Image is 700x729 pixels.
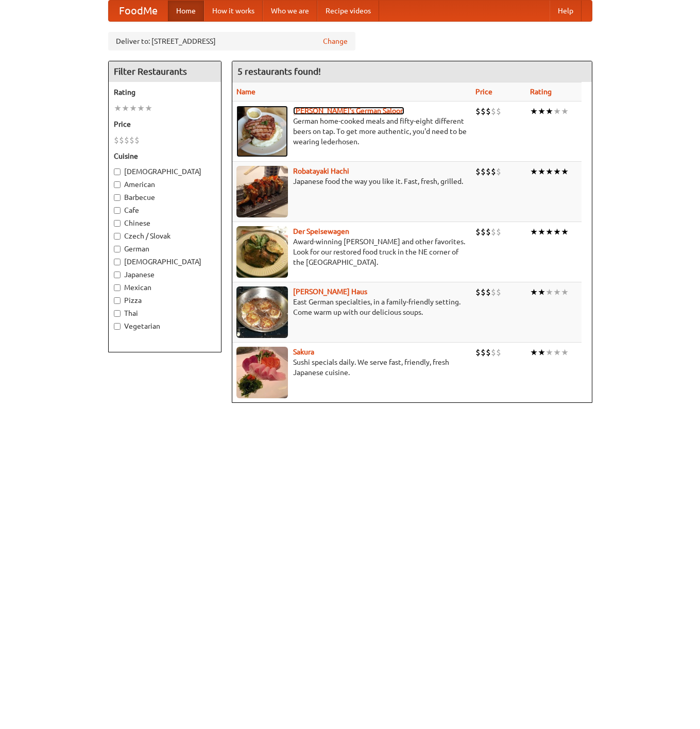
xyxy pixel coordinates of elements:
[114,87,216,97] h5: Rating
[114,269,216,280] label: Japanese
[114,323,121,330] input: Vegetarian
[486,286,491,298] li: $
[109,61,221,82] h4: Filter Restaurants
[122,103,129,114] li: ★
[481,286,486,298] li: $
[129,103,137,114] li: ★
[538,106,545,117] li: ★
[263,1,317,21] a: Who we are
[496,106,501,117] li: $
[236,166,288,217] img: robatayaki.jpg
[561,166,569,177] li: ★
[114,259,121,265] input: [DEMOGRAPHIC_DATA]
[323,36,348,46] a: Change
[530,226,538,238] li: ★
[114,134,119,146] li: $
[491,347,496,358] li: $
[561,286,569,298] li: ★
[145,103,152,114] li: ★
[481,166,486,177] li: $
[545,166,553,177] li: ★
[530,347,538,358] li: ★
[553,226,561,238] li: ★
[561,226,569,238] li: ★
[475,166,481,177] li: $
[475,88,492,96] a: Price
[236,347,288,398] img: sakura.jpg
[114,166,216,177] label: [DEMOGRAPHIC_DATA]
[481,226,486,238] li: $
[114,231,216,241] label: Czech / Slovak
[475,226,481,238] li: $
[553,106,561,117] li: ★
[114,218,216,228] label: Chinese
[486,106,491,117] li: $
[553,286,561,298] li: ★
[486,166,491,177] li: $
[293,167,349,175] a: Robatayaki Hachi
[491,286,496,298] li: $
[108,32,355,50] div: Deliver to: [STREET_ADDRESS]
[545,106,553,117] li: ★
[491,226,496,238] li: $
[236,88,255,96] a: Name
[137,103,145,114] li: ★
[496,347,501,358] li: $
[236,357,467,378] p: Sushi specials daily. We serve fast, friendly, fresh Japanese cuisine.
[553,347,561,358] li: ★
[293,227,349,235] a: Der Speisewagen
[114,297,121,304] input: Pizza
[114,220,121,227] input: Chinese
[475,286,481,298] li: $
[530,286,538,298] li: ★
[545,347,553,358] li: ★
[114,308,216,318] label: Thai
[293,287,367,296] a: [PERSON_NAME] Haus
[134,134,140,146] li: $
[114,244,216,254] label: German
[114,310,121,317] input: Thai
[114,295,216,306] label: Pizza
[204,1,263,21] a: How it works
[236,297,467,317] p: East German specialties, in a family-friendly setting. Come warm up with our delicious soups.
[538,286,545,298] li: ★
[114,168,121,175] input: [DEMOGRAPHIC_DATA]
[236,116,467,147] p: German home-cooked meals and fifty-eight different beers on tap. To get more authentic, you'd nee...
[119,134,124,146] li: $
[114,272,121,278] input: Japanese
[550,1,582,21] a: Help
[236,236,467,267] p: Award-winning [PERSON_NAME] and other favorites. Look for our restored food truck in the NE corne...
[491,166,496,177] li: $
[236,286,288,338] img: kohlhaus.jpg
[553,166,561,177] li: ★
[496,226,501,238] li: $
[481,106,486,117] li: $
[293,107,404,115] a: [PERSON_NAME]'s German Saloon
[486,226,491,238] li: $
[114,321,216,331] label: Vegetarian
[475,106,481,117] li: $
[496,286,501,298] li: $
[545,226,553,238] li: ★
[486,347,491,358] li: $
[481,347,486,358] li: $
[124,134,129,146] li: $
[538,226,545,238] li: ★
[114,246,121,252] input: German
[129,134,134,146] li: $
[114,181,121,188] input: American
[530,88,552,96] a: Rating
[109,1,168,21] a: FoodMe
[538,347,545,358] li: ★
[545,286,553,298] li: ★
[236,106,288,157] img: esthers.jpg
[293,348,314,356] a: Sakura
[530,106,538,117] li: ★
[114,119,216,129] h5: Price
[168,1,204,21] a: Home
